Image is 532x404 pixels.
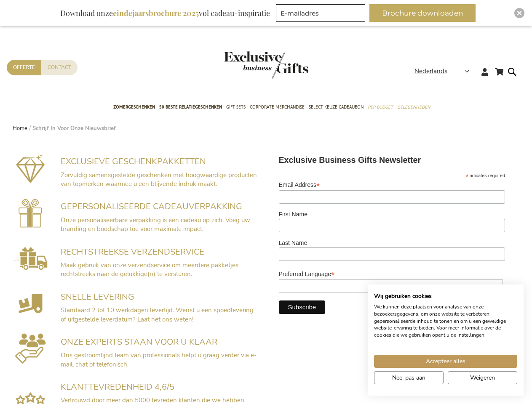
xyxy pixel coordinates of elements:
[392,373,425,382] span: Nee, pas aan
[374,303,517,339] p: We kunnen deze plaatsen voor analyse van onze bezoekersgegevens, om onze website te verbeteren, g...
[32,125,116,132] strong: Schrijf In Voor Onze Nieuwsbrief
[279,239,505,246] label: Last Name
[414,66,447,76] span: Nederlands
[61,201,242,212] span: GEPERSONALISEERDE CADEAUVERPAKKING
[279,179,505,189] label: Email Address
[276,4,368,24] form: marketing offers and promotions
[279,156,515,165] h2: Exclusive Business Gifts Newsletter
[279,268,505,278] label: Preferred Language
[470,373,495,382] span: Weigeren
[61,171,257,188] span: Zorvuldig samensgestelde geschenken met hoogwaardige producten van topmerken waarmee u een blijve...
[61,381,174,393] span: KLANTTEVREDENHEID 4,6/5
[517,11,522,16] img: Close
[61,336,217,348] span: ONZE EXPERTS STAAN VOOR U KLAAR
[56,4,274,22] div: Download onze vol cadeau-inspiratie
[224,51,266,79] a: store logo
[19,199,42,228] img: Gepersonaliseerde cadeauverpakking voorzien van uw branding
[279,300,326,314] input: Subscribe
[448,371,517,384] button: Alle cookies weigeren
[226,103,246,112] span: Gift Sets
[279,171,505,179] div: indicates required
[279,211,505,218] label: First Name
[369,4,476,22] button: Brochure downloaden
[16,153,45,183] img: Exclusieve geschenkpakketten mét impact
[397,103,430,112] span: Gelegenheden
[61,351,257,368] span: Ons gestroomlijnd team van professionals helpt u graag verder via e-mail, chat of telefonisch.
[374,371,444,384] button: Pas cookie voorkeuren aan
[61,306,254,323] span: Standaard 2 tot 10 werkdagen levertijd. Wenst u een spoedlevering of uitgestelde leverdatum? Laat...
[159,103,222,112] span: 50 beste relatiegeschenken
[309,103,364,112] span: Select Keuze Cadeaubon
[61,261,238,278] span: Maak gebruik van onze verzendservice om meerdere pakketjes rechtstreeks naar de gelukkige(n) te v...
[374,292,517,300] h2: Wij gebruiken cookies
[224,51,308,79] img: Exclusive Business gifts logo
[61,246,204,258] span: RECHTSTREEKSE VERZENDSERVICE
[13,125,27,132] a: Home
[276,4,365,22] input: E-mailadres
[61,291,134,303] span: SNELLE LEVERING
[368,103,393,112] span: Per Budget
[374,355,517,368] button: Accepteer alle cookies
[13,247,48,270] img: Rechtstreekse Verzendservice
[13,264,48,272] a: Rechtstreekse Verzendservice
[426,357,465,366] span: Accepteer alles
[113,103,155,112] span: Zomergeschenken
[41,60,78,75] a: Contact
[514,8,524,18] div: Close
[113,8,199,18] b: eindejaarsbrochure 2025
[7,60,41,75] a: Offerte
[61,156,206,167] span: EXCLUSIEVE GESCHENKPAKKETTEN
[61,216,250,233] span: Onze personaliseerbare verpakking is een cadeau op zich. Voeg uw branding en boodschap toe voor m...
[250,103,305,112] span: Corporate Merchandise
[414,66,475,76] div: Nederlands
